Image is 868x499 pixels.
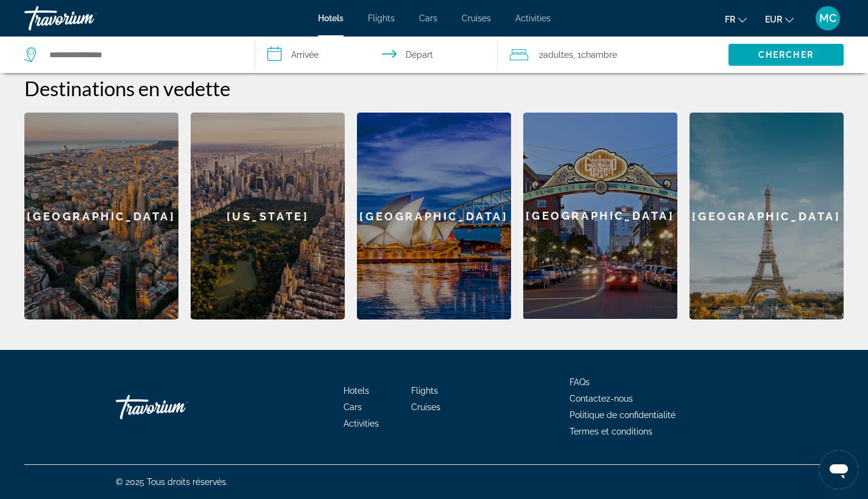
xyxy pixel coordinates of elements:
[729,44,844,66] button: Search
[24,113,178,319] a: Barcelona[GEOGRAPHIC_DATA]
[570,394,633,403] a: Contactez-nous
[24,113,178,319] div: [GEOGRAPHIC_DATA]
[318,13,344,23] a: Hotels
[344,402,362,412] a: Cars
[24,2,146,34] a: Travorium
[116,477,228,487] span: © 2025 Tous droits réservés.
[765,15,782,24] span: EUR
[812,5,844,31] button: User Menu
[758,50,814,60] span: Chercher
[570,427,652,436] a: Termes et conditions
[498,37,729,73] button: Travelers: 2 adults, 0 children
[191,113,345,319] div: [US_STATE]
[357,113,511,319] div: [GEOGRAPHIC_DATA]
[725,15,735,24] span: fr
[543,50,573,60] span: Adultes
[819,12,836,24] span: MC
[48,46,236,64] input: Search hotel destination
[573,46,617,63] span: , 1
[411,386,438,396] a: Flights
[523,113,677,319] div: [GEOGRAPHIC_DATA]
[539,46,573,63] span: 2
[191,113,345,319] a: New York[US_STATE]
[411,402,440,412] a: Cruises
[570,377,590,387] a: FAQs
[690,113,844,319] a: Paris[GEOGRAPHIC_DATA]
[344,386,369,396] a: Hotels
[523,113,677,319] a: San Diego[GEOGRAPHIC_DATA]
[344,419,379,428] a: Activities
[116,389,238,425] a: Go Home
[570,410,676,420] a: Politique de confidentialité
[419,13,437,23] a: Cars
[515,13,551,23] a: Activities
[462,13,491,23] a: Cruises
[255,37,498,73] button: Select check in and out date
[368,13,395,23] a: Flights
[765,10,794,28] button: Change currency
[819,450,858,489] iframe: Bouton de lancement de la fenêtre de messagerie
[581,50,617,60] span: Chambre
[690,113,844,319] div: [GEOGRAPHIC_DATA]
[357,113,511,319] a: Sydney[GEOGRAPHIC_DATA]
[24,76,844,100] h2: Destinations en vedette
[725,10,747,28] button: Change language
